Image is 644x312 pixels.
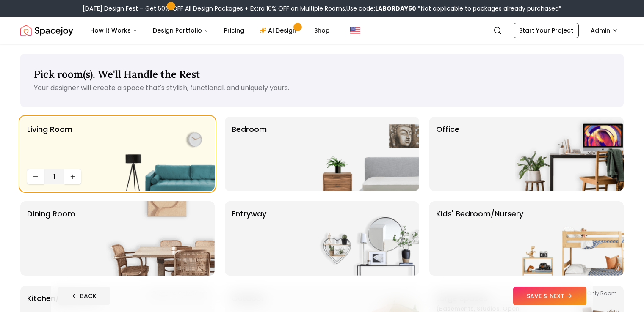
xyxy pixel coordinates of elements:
[146,22,216,39] button: Design Portfolio
[20,22,73,39] a: Spacejoy
[20,22,73,39] img: Spacejoy Logo
[311,117,419,191] img: Bedroom
[27,123,72,166] p: Living Room
[58,287,110,305] button: BACK
[311,201,419,276] img: entryway
[586,23,624,38] button: Admin
[83,22,337,39] nav: Main
[515,201,624,276] img: Kids' Bedroom/Nursery
[27,208,75,269] p: Dining Room
[34,68,200,81] span: Pick room(s). We'll Handle the Rest
[375,4,416,13] b: LABORDAY50
[106,201,215,276] img: Dining Room
[83,22,144,39] button: How It Works
[513,287,586,305] button: SAVE & NEXT
[106,117,215,191] img: Living Room
[436,208,523,269] p: Kids' Bedroom/Nursery
[416,4,562,13] span: *Not applicable to packages already purchased*
[64,169,81,184] button: Increase quantity
[83,4,562,13] div: [DATE] Design Fest – Get 50% OFF All Design Packages + Extra 10% OFF on Multiple Rooms.
[217,22,251,39] a: Pricing
[253,22,306,39] a: AI Design
[307,22,337,39] a: Shop
[20,17,624,44] nav: Global
[232,208,266,269] p: entryway
[47,172,61,182] span: 1
[232,123,267,184] p: Bedroom
[436,123,459,184] p: Office
[346,4,416,13] span: Use code:
[34,83,610,93] p: Your designer will create a space that's stylish, functional, and uniquely yours.
[514,23,579,38] a: Start Your Project
[350,25,360,36] img: United States
[515,117,624,191] img: Office
[27,169,44,184] button: Decrease quantity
